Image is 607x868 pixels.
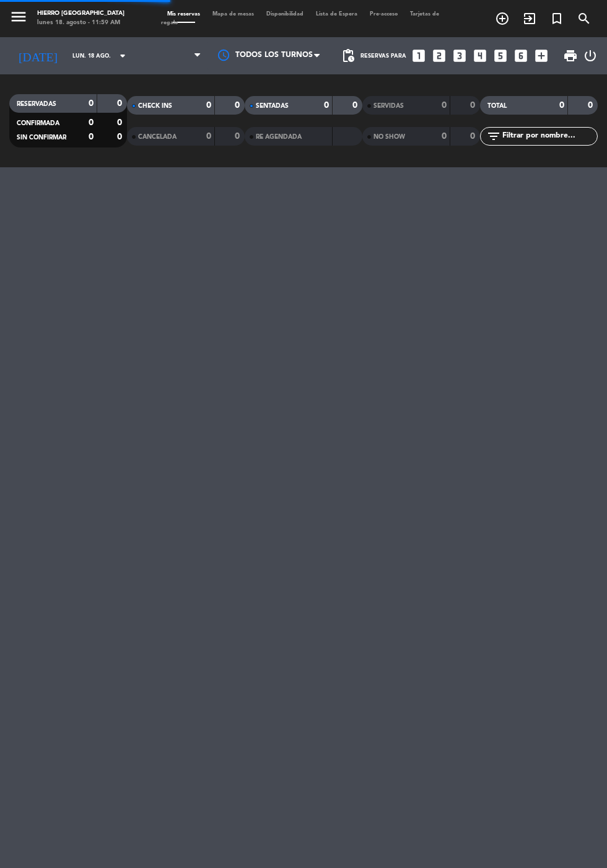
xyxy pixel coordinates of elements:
[260,11,310,17] span: Disponibilidad
[138,134,177,140] span: CANCELADA
[360,53,406,59] span: Reservas para
[442,101,447,110] strong: 0
[583,37,598,74] div: LOG OUT
[492,48,509,64] i: looks_5
[117,99,124,108] strong: 0
[37,19,124,28] div: lunes 18. agosto - 11:59 AM
[117,118,124,127] strong: 0
[161,11,206,17] span: Mis reservas
[9,7,28,26] i: menu
[470,132,478,141] strong: 0
[17,101,56,107] span: RESERVADAS
[452,48,468,64] i: looks_3
[373,103,404,109] span: SERVIDAS
[17,120,59,126] span: CONFIRMADA
[37,9,124,19] div: Hierro [GEOGRAPHIC_DATA]
[310,11,364,17] span: Lista de Espera
[411,48,427,64] i: looks_one
[206,11,260,17] span: Mapa de mesas
[533,48,549,64] i: add_box
[206,101,211,110] strong: 0
[117,133,124,141] strong: 0
[89,99,94,108] strong: 0
[501,129,597,143] input: Filtrar por nombre...
[341,48,356,63] span: pending_actions
[17,134,66,141] span: SIN CONFIRMAR
[442,132,447,141] strong: 0
[256,134,302,140] span: RE AGENDADA
[206,132,211,141] strong: 0
[352,101,360,110] strong: 0
[89,118,94,127] strong: 0
[373,134,405,140] span: NO SHOW
[235,101,242,110] strong: 0
[9,7,28,29] button: menu
[138,103,172,109] span: CHECK INS
[470,101,478,110] strong: 0
[256,103,289,109] span: SENTADAS
[549,11,564,26] i: turned_in_not
[89,133,94,141] strong: 0
[324,101,329,110] strong: 0
[9,43,66,68] i: [DATE]
[235,132,242,141] strong: 0
[522,11,537,26] i: exit_to_app
[577,11,592,26] i: search
[486,129,501,144] i: filter_list
[431,48,447,64] i: looks_two
[588,101,595,110] strong: 0
[559,101,564,110] strong: 0
[495,11,510,26] i: add_circle_outline
[513,48,529,64] i: looks_6
[364,11,404,17] span: Pre-acceso
[487,103,507,109] span: TOTAL
[472,48,488,64] i: looks_4
[583,48,598,63] i: power_settings_new
[563,48,578,63] span: print
[115,48,130,63] i: arrow_drop_down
